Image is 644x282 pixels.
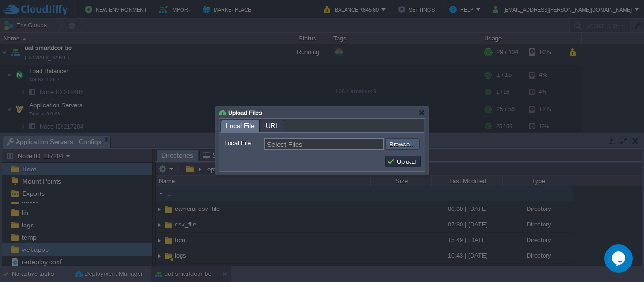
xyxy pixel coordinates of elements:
[224,138,264,148] label: Local File:
[604,244,635,273] iframe: chat widget
[228,109,262,116] span: Upload Files
[226,120,255,132] span: Local File
[387,157,419,166] button: Upload
[266,120,279,131] span: URL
